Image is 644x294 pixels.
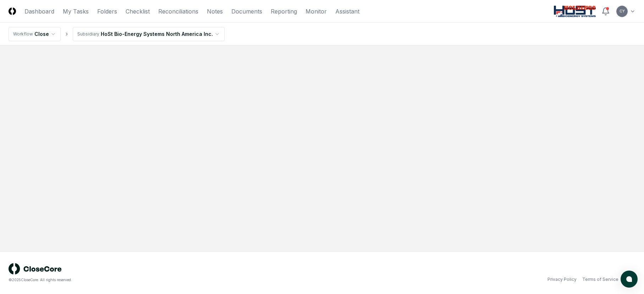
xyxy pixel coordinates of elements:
a: Assistant [335,7,359,16]
a: Reconciliations [158,7,198,16]
img: logo [9,263,62,274]
a: Checklist [126,7,150,16]
button: CY [616,5,628,18]
button: atlas-launcher [621,271,638,288]
a: Notes [207,7,223,16]
a: Dashboard [24,7,54,16]
a: Folders [97,7,117,16]
img: Logo [9,7,16,15]
img: Host NA Holdings logo [554,6,596,17]
a: My Tasks [63,7,89,16]
a: Terms of Service [582,276,618,283]
div: Workflow [13,31,33,37]
nav: breadcrumb [9,27,225,41]
a: Reporting [271,7,297,16]
span: CY [620,9,625,14]
a: Privacy Policy [547,276,577,283]
div: © 2025 CloseCore. All rights reserved. [9,277,322,283]
div: Subsidiary [77,31,99,37]
a: Monitor [306,7,327,16]
a: Documents [231,7,262,16]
